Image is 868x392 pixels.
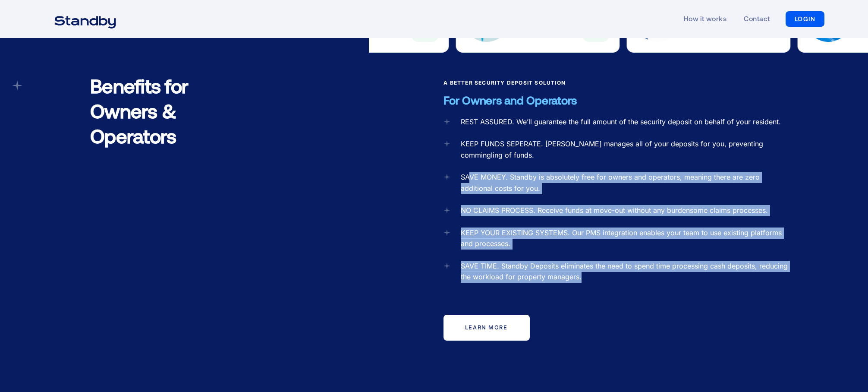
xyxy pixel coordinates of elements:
div: learn more [465,324,507,331]
div: KEEP YOUR EXISTING SYSTEMS. Our PMS integration enables your team to use existing platforms and p... [461,228,793,250]
h2: Benefits for Owners & Operators [90,73,221,148]
a: learn more [443,315,529,341]
div: REST ASSURED. We’ll guarantee the full amount of the security deposit on behalf of your resident. [461,117,781,128]
p: For Owners and Operators [443,92,793,108]
div: SAVE MONEY. Standby is absolutely free for owners and operators, meaning there are zero additiona... [461,172,793,194]
div: SAVE TIME. Standby Deposits eliminates the need to spend time processing cash deposits, reducing ... [461,261,793,283]
a: LOGIN [786,11,825,27]
a: home [44,10,127,28]
div: NO CLAIMS PROCESS. Receive funds at move-out without any burdensome claims processes. [461,205,768,216]
h3: A Better Security Deposit Solution [443,79,793,87]
div: KEEP FUNDS SEPERATE. [PERSON_NAME] manages all of your deposits for you, preventing commingling o... [461,139,793,161]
